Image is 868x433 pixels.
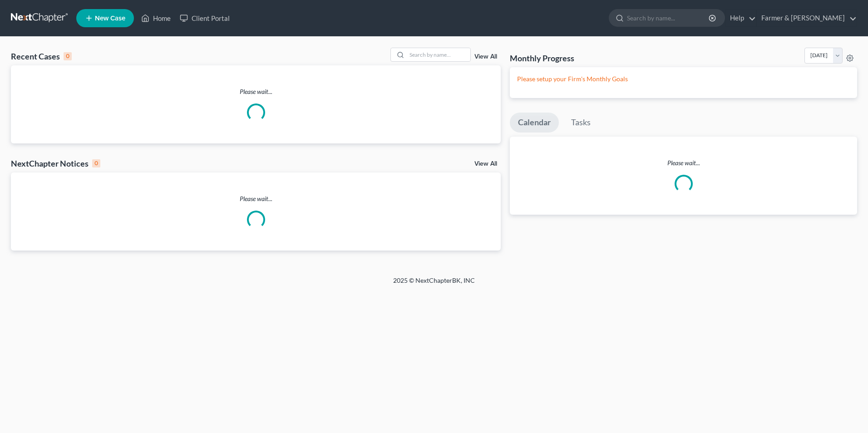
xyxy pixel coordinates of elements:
[64,52,72,60] div: 0
[757,10,857,26] a: Farmer & [PERSON_NAME]
[474,54,497,60] a: View All
[175,276,693,292] div: 2025 © NextChapterBK, INC
[11,87,501,96] p: Please wait...
[474,161,497,167] a: View All
[517,74,850,84] p: Please setup your Firm's Monthly Goals
[563,113,599,133] a: Tasks
[11,194,501,203] p: Please wait...
[407,48,470,61] input: Search by name...
[11,158,100,169] div: NextChapter Notices
[11,51,72,62] div: Recent Cases
[175,10,234,26] a: Client Portal
[510,113,559,133] a: Calendar
[137,10,175,26] a: Home
[510,158,857,167] p: Please wait...
[725,10,756,26] a: Help
[510,53,574,64] h3: Monthly Progress
[95,15,125,22] span: New Case
[627,10,710,26] input: Search by name...
[92,159,100,167] div: 0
